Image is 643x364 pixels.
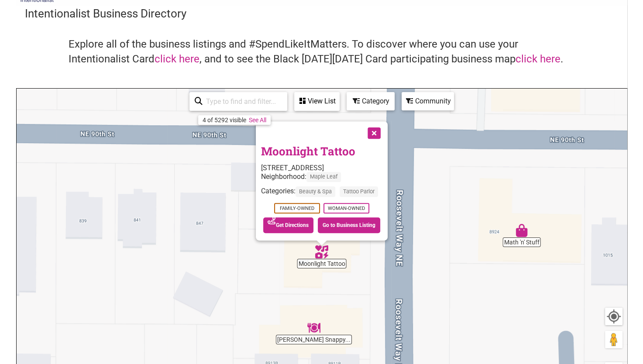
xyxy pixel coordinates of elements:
div: Filter by Community [402,92,454,110]
a: Moonlight Tattoo [261,144,355,158]
div: Community [402,93,453,110]
a: Go to Business Listing [318,217,380,233]
div: Judy Fu's Snappy Dragon [307,321,320,334]
div: 4 of 5292 visible [203,117,246,124]
button: Close [362,121,384,143]
a: See All [249,117,266,124]
div: [STREET_ADDRESS] [261,164,382,172]
div: See a list of the visible businesses [294,92,340,111]
span: Woman-Owned [323,203,369,213]
span: Beauty & Spa [296,187,335,197]
div: Neighborhood: [261,172,382,186]
div: Category [347,93,394,110]
input: Type to find and filter... [203,93,282,110]
button: Your Location [605,308,622,325]
div: Math 'n' Stuff [515,224,528,237]
div: Type to search and filter [189,92,287,111]
a: click here [155,53,199,65]
a: click here [516,53,560,65]
span: Maple Leaf [306,172,341,182]
div: Categories: [261,187,382,201]
div: Filter by category [347,92,395,110]
div: View List [295,93,339,110]
span: Family-Owned [274,203,320,213]
button: Drag Pegman onto the map to open Street View [605,331,622,348]
a: Get Directions [263,217,313,233]
h4: Explore all of the business listings and #SpendLikeItMatters. To discover where you can use your ... [69,37,575,66]
div: Moonlight Tattoo [315,245,328,258]
span: Tattoo Parlor [340,187,378,197]
h3: Intentionalist Business Directory [25,6,619,21]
